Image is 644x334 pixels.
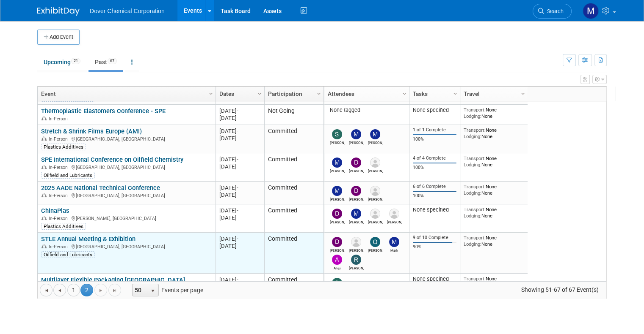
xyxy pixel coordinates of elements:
[413,165,457,171] div: 100%
[452,90,459,97] span: Column Settings
[368,139,383,145] div: Matt Fender
[207,87,216,99] a: Column Settings
[464,190,481,196] span: Lodging:
[133,284,147,296] span: 50
[219,163,260,170] div: [DATE]
[49,244,70,250] span: In-Person
[370,129,380,139] img: Matt Fender
[264,153,323,182] td: Committed
[330,139,345,145] div: Shawn Cook
[464,162,481,168] span: Lodging:
[219,235,260,242] div: [DATE]
[237,128,238,134] span: -
[401,90,408,97] span: Column Settings
[370,186,380,196] img: Jay Wang
[413,107,457,114] div: None specified
[41,135,212,142] div: [GEOGRAPHIC_DATA], [GEOGRAPHIC_DATA]
[41,193,47,197] img: In-Person Event
[464,87,522,101] a: Travel
[256,90,263,97] span: Column Settings
[387,219,402,224] div: Marc Nolen
[108,284,121,296] a: Go to the last page
[41,215,212,222] div: [PERSON_NAME], [GEOGRAPHIC_DATA]
[464,127,486,133] span: Transport:
[520,90,526,97] span: Column Settings
[41,116,47,120] img: In-Person Event
[370,209,380,219] img: Osman Useni
[49,136,70,142] span: In-Person
[328,107,406,114] div: None tagged
[315,90,322,97] span: Column Settings
[90,8,165,14] span: Dover Chemical Corporation
[237,185,238,191] span: -
[71,58,80,64] span: 21
[330,247,345,253] div: Douglas Harkness
[328,87,404,101] a: Attendees
[330,168,345,173] div: Marshall Heard
[368,196,383,201] div: Jay Wang
[37,7,80,16] img: ExhibitDay
[387,247,402,253] div: Mark Harr
[464,235,525,247] div: None None
[219,135,260,142] div: [DATE]
[464,155,486,161] span: Transport:
[370,157,380,168] img: Jay Wang
[37,30,80,45] button: Add Event
[219,87,259,101] a: Dates
[219,276,260,283] div: [DATE]
[349,139,364,145] div: Michael Davies
[464,206,525,219] div: None None
[332,237,342,247] img: Douglas Harkness
[413,193,457,199] div: 100%
[41,144,86,150] div: Plastics Additives
[264,125,323,153] td: Committed
[464,276,525,288] div: None None
[332,209,342,219] img: David Anderson
[330,265,345,270] div: Anju Singla
[513,284,606,296] span: Showing 51-67 of 67 Event(s)
[400,87,409,99] a: Column Settings
[370,237,380,247] img: Quinn Braun
[464,276,486,282] span: Transport:
[40,284,53,296] a: Go to the first page
[351,209,361,219] img: Matt Fender
[368,219,383,224] div: Osman Useni
[332,278,342,288] img: Shawn Cook
[464,184,525,196] div: None None
[219,191,260,198] div: [DATE]
[237,277,238,283] span: -
[389,237,399,247] img: Mark Harr
[94,284,107,296] a: Go to the next page
[49,193,70,198] span: In-Person
[41,163,212,171] div: [GEOGRAPHIC_DATA], [GEOGRAPHIC_DATA]
[464,107,486,113] span: Transport:
[451,87,460,99] a: Column Settings
[464,155,525,168] div: None None
[413,136,457,142] div: 100%
[53,284,66,296] a: Go to the previous page
[41,136,47,141] img: In-Person Event
[349,247,364,253] div: Jay Wang
[219,128,260,135] div: [DATE]
[351,129,361,139] img: Michael Davies
[219,114,260,122] div: [DATE]
[349,265,364,270] div: Ryan Wright
[349,219,364,224] div: Matt Fender
[49,216,70,221] span: In-Person
[41,184,160,192] a: 2025 AADE National Technical Conference
[41,87,210,101] a: Event
[111,287,118,294] span: Go to the last page
[41,216,47,220] img: In-Person Event
[351,186,361,196] img: Douglas Harkness
[413,235,457,241] div: 9 of 10 Complete
[207,90,214,97] span: Column Settings
[389,209,399,219] img: Marc Nolen
[41,172,95,179] div: Oilfield and Lubricants
[122,284,212,296] span: Events per page
[41,244,47,248] img: In-Person Event
[464,133,481,139] span: Lodging:
[37,54,87,70] a: Upcoming21
[332,157,342,168] img: Marshall Heard
[544,8,564,14] span: Search
[464,127,525,139] div: None None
